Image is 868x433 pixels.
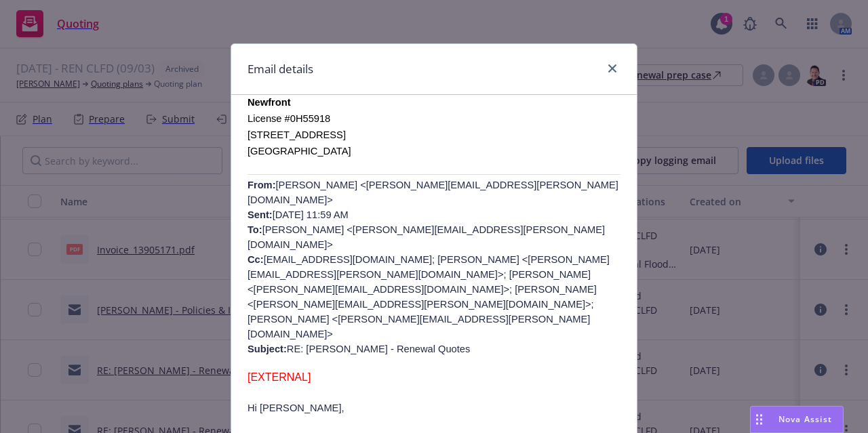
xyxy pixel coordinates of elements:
span: License #0H55918 [248,113,330,124]
b: Cc: [248,254,264,265]
span: Nova Assist [778,413,832,425]
b: Sent: [248,209,273,220]
h1: Email details [248,60,313,78]
span: [GEOGRAPHIC_DATA] [248,146,351,157]
b: Subject: [248,344,287,354]
button: Nova Assist [750,406,844,433]
b: To: [248,224,262,235]
b: From: [248,180,276,190]
span: [EXTERNAL] [248,371,311,383]
span: Newfront [248,97,291,108]
p: Hi [PERSON_NAME], [248,400,620,415]
a: close [604,60,620,77]
div: Drag to move [751,407,768,432]
span: [STREET_ADDRESS] [248,129,346,140]
p: [PERSON_NAME] <[PERSON_NAME][EMAIL_ADDRESS][PERSON_NAME][DOMAIN_NAME]> [DATE] 11:59 AM [PERSON_NA... [248,178,620,356]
